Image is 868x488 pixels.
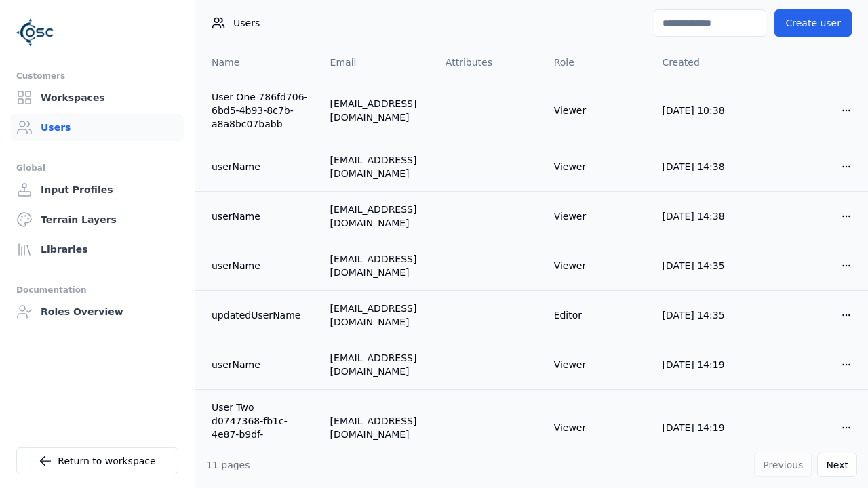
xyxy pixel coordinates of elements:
[212,209,309,223] a: userName
[662,259,749,272] div: [DATE] 14:35
[11,206,184,233] a: Terrain Layers
[16,447,178,474] a: Return to workspace
[435,46,543,79] th: Attributes
[212,90,309,131] a: User One 786fd706-6bd5-4b93-8c7b-a8a8bc07babb
[330,97,424,124] div: [EMAIL_ADDRESS][DOMAIN_NAME]
[662,104,749,117] div: [DATE] 10:38
[11,298,184,325] a: Roles Overview
[554,160,641,174] div: Viewer
[662,209,749,223] div: [DATE] 14:38
[330,351,424,378] div: [EMAIL_ADDRESS][DOMAIN_NAME]
[330,203,424,230] div: [EMAIL_ADDRESS][DOMAIN_NAME]
[662,160,749,174] div: [DATE] 14:38
[330,414,424,441] div: [EMAIL_ADDRESS][DOMAIN_NAME]
[554,104,641,117] div: Viewer
[774,9,852,37] button: Create user
[212,308,309,322] a: updatedUserName
[16,282,178,298] div: Documentation
[817,453,857,477] button: Next
[212,160,309,174] a: userName
[206,460,250,470] span: 11 pages
[195,46,319,79] th: Name
[330,252,424,279] div: [EMAIL_ADDRESS][DOMAIN_NAME]
[212,259,309,272] a: userName
[662,308,749,322] div: [DATE] 14:35
[11,114,184,141] a: Users
[543,46,652,79] th: Role
[319,46,435,79] th: Email
[11,176,184,203] a: Input Profiles
[16,160,178,176] div: Global
[11,236,184,263] a: Libraries
[212,358,309,371] a: userName
[16,14,54,52] img: Logo
[233,16,260,30] span: Users
[662,421,749,434] div: [DATE] 14:19
[662,358,749,371] div: [DATE] 14:19
[212,401,309,455] a: User Two d0747368-fb1c-4e87-b9df-5c8ebcafc153
[16,68,178,84] div: Customers
[11,84,184,111] a: Workspaces
[554,209,641,223] div: Viewer
[554,259,641,272] div: Viewer
[554,308,641,322] div: Editor
[554,358,641,371] div: Viewer
[330,153,424,180] div: [EMAIL_ADDRESS][DOMAIN_NAME]
[330,302,424,329] div: [EMAIL_ADDRESS][DOMAIN_NAME]
[651,46,759,79] th: Created
[554,421,641,434] div: Viewer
